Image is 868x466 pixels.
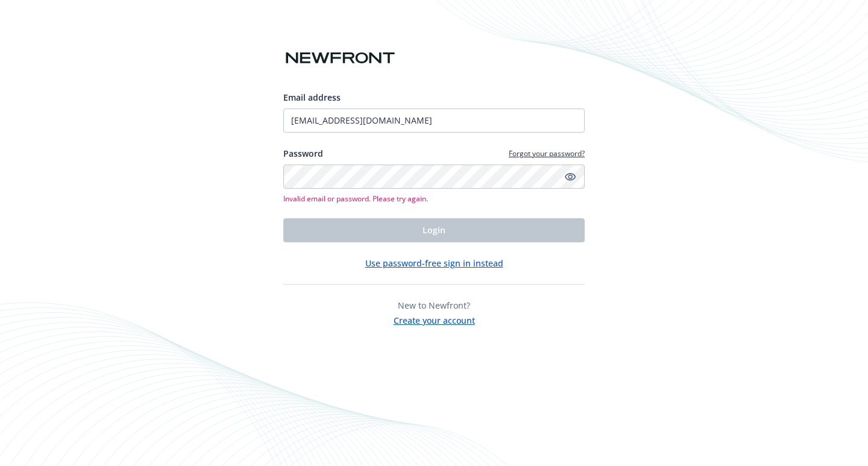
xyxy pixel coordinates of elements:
span: Email address [283,92,341,103]
span: New to Newfront? [398,300,470,311]
input: Enter your password [283,165,585,189]
img: Newfront logo [283,48,397,69]
button: Create your account [394,312,475,327]
a: Forgot your password? [509,148,585,159]
label: Password [283,147,323,160]
input: Enter your email [283,109,585,133]
button: Use password-free sign in instead [365,257,503,269]
span: Invalid email or password. Please try again. [283,194,585,204]
button: Login [283,218,585,242]
span: Login [423,224,445,236]
a: Show password [563,169,577,184]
